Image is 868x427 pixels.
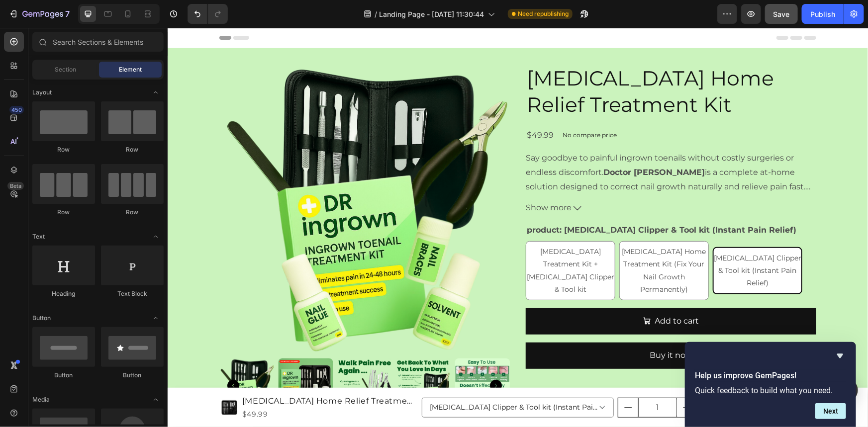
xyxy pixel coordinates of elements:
[168,28,868,427] iframe: Design area
[101,208,164,217] div: Row
[32,208,95,217] div: Row
[7,182,24,190] div: Beta
[55,65,77,74] span: Section
[148,85,164,100] span: Toggle open
[359,219,447,266] span: [MEDICAL_DATA] Treatment Kit + [MEDICAL_DATA] Clipper & Tool kit
[518,9,569,18] span: Need republishing
[802,4,844,24] button: Publish
[358,99,387,116] div: $49.99
[487,286,532,301] div: Add to cart
[810,9,835,19] div: Publish
[101,145,164,154] div: Row
[551,362,647,397] button: LIVE PAIN FREE AGAIN
[32,88,52,97] span: Layout
[773,10,790,18] span: Save
[358,125,638,164] p: Say goodbye to painful ingrown toenails without costly surgeries or endless discomfort. is a comp...
[101,289,164,298] div: Text Block
[563,368,635,391] div: LIVE PAIN FREE AGAIN
[32,232,45,241] span: Text
[32,32,164,52] input: Search Sections & Elements
[9,106,24,114] div: 450
[471,370,509,389] input: quantity
[32,289,95,298] div: Heading
[358,173,404,187] span: Show more
[509,370,529,389] button: increment
[375,9,377,19] span: /
[32,371,95,380] div: Button
[358,315,649,341] button: Buy it now
[546,226,634,259] span: [MEDICAL_DATA] Clipper & Tool kit (Instant Pain Relief)
[436,140,537,149] b: Doctor [PERSON_NAME]
[358,195,630,209] legend: product: [MEDICAL_DATA] Clipper & Tool kit (Instant Pain Relief)
[119,65,142,74] span: Element
[455,219,539,266] span: [MEDICAL_DATA] Home Treatment Kit (Fix Your Nail Growth Permanently)
[358,173,649,187] button: Show more
[4,4,74,24] button: 7
[65,8,70,20] p: 7
[101,371,164,380] div: Button
[451,370,471,389] button: decrement
[32,145,95,154] div: Row
[695,370,846,382] h2: Help us improve GemPages!
[395,104,449,110] p: No compare price
[358,280,649,307] button: Add to cart
[834,350,846,362] button: Hide survey
[188,4,228,24] div: Undo/Redo
[695,386,846,395] p: Quick feedback to build what you need.
[148,392,164,408] span: Toggle open
[482,321,525,335] div: Buy it now
[695,350,846,419] div: Help us improve GemPages!
[358,36,649,91] h2: [MEDICAL_DATA] Home Relief Treatment Kit
[148,310,164,326] span: Toggle open
[60,352,72,364] button: Carousel Back Arrow
[379,9,484,19] span: Landing Page - [DATE] 11:30:44
[765,4,798,24] button: Save
[148,229,164,245] span: Toggle open
[322,352,334,364] button: Carousel Next Arrow
[32,314,51,323] span: Button
[32,395,50,404] span: Media
[815,403,846,419] button: Next question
